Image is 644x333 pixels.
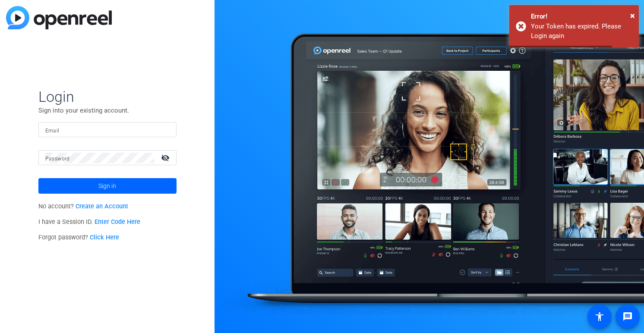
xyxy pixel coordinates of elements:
mat-icon: message [622,311,633,322]
a: Click Here [90,234,119,241]
span: I have a Session ID. [38,218,141,226]
span: Sign in [98,175,116,197]
span: × [630,10,635,21]
a: Create an Account [76,203,128,210]
mat-label: Password [45,156,70,162]
span: Login [38,88,177,106]
button: Close [630,9,635,22]
img: blue-gradient.svg [6,6,112,29]
a: Enter Code Here [95,218,140,226]
mat-icon: visibility_off [156,151,177,164]
p: Sign into your existing account. [38,106,177,115]
mat-icon: accessibility [594,311,605,322]
div: Error! [531,12,632,22]
span: Forgot password? [38,234,120,241]
mat-label: Email [45,128,60,134]
input: Enter Email Address [45,125,170,135]
button: Sign in [38,178,177,194]
div: Your Token has expired. Please Login again [531,22,632,41]
span: No account? [38,203,129,210]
